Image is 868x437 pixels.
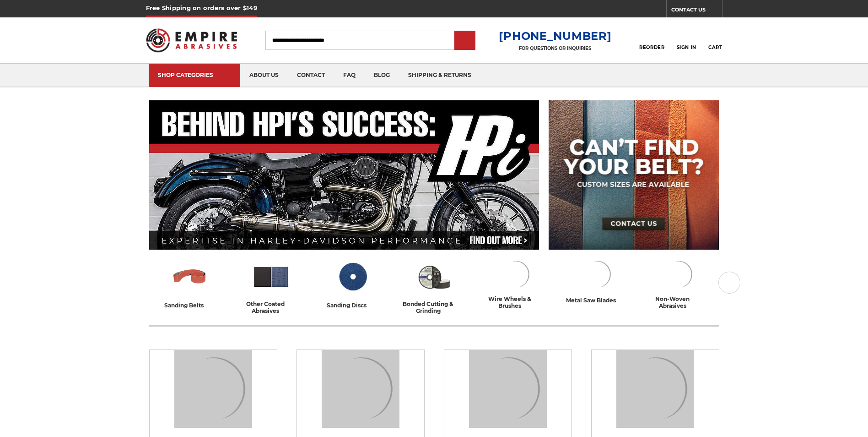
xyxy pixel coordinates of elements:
img: promo banner for custom belts. [549,100,719,250]
img: Sanding Discs [334,258,372,296]
img: Other Coated Abrasives [252,258,290,296]
span: Reorder [639,44,664,50]
div: other coated abrasives [234,300,308,314]
div: sanding discs [327,300,378,310]
div: bonded cutting & grinding [397,300,471,314]
a: blog [365,64,399,87]
a: shipping & returns [399,64,480,87]
img: Wire Wheels & Brushes [499,258,532,291]
img: Non-woven Abrasives [662,258,695,291]
img: Bonded Cutting & Grinding [616,350,694,428]
a: Cart [708,30,722,50]
a: other coated abrasives [234,258,308,314]
a: non-woven abrasives [642,258,716,309]
img: Other Coated Abrasives [322,350,399,428]
button: Next [718,272,740,294]
a: sanding discs [316,258,390,310]
img: Bonded Cutting & Grinding [415,258,453,296]
a: CONTACT US [671,5,722,17]
input: Submit [456,32,474,50]
a: about us [240,64,288,87]
img: Sanding Belts [171,258,209,296]
img: Empire Abrasives [146,22,237,58]
div: metal saw blades [566,295,628,305]
div: non-woven abrasives [642,295,716,309]
img: Metal Saw Blades [581,258,614,291]
div: wire wheels & brushes [479,295,553,309]
div: sanding belts [164,300,216,310]
span: Cart [708,44,722,50]
a: metal saw blades [560,258,634,305]
a: bonded cutting & grinding [397,258,471,314]
img: Sanding Discs [469,350,547,428]
a: Reorder [639,30,664,50]
span: Sign In [677,44,696,50]
a: sanding belts [153,258,227,310]
a: wire wheels & brushes [479,258,553,309]
img: Banner for an interview featuring Horsepower Inc who makes Harley performance upgrades featured o... [149,100,539,250]
a: contact [288,64,334,87]
div: SHOP CATEGORIES [158,71,231,78]
p: FOR QUESTIONS OR INQUIRIES [499,45,611,51]
a: [PHONE_NUMBER] [499,29,611,43]
a: faq [334,64,365,87]
img: Sanding Belts [174,350,252,428]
